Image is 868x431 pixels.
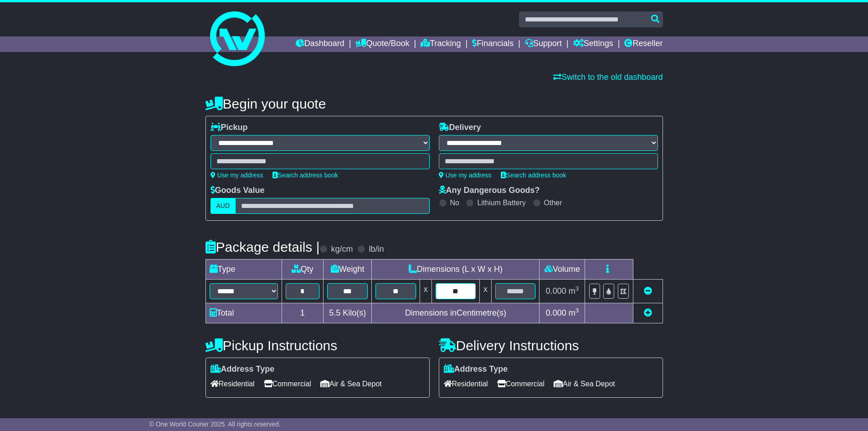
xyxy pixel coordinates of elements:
[205,239,320,254] h4: Package details |
[546,308,566,317] span: 0.000
[497,377,544,391] span: Commercial
[320,377,382,391] span: Air & Sea Depot
[573,36,613,52] a: Settings
[439,171,492,179] a: Use my address
[272,171,338,179] a: Search address book
[546,286,566,296] span: 0.000
[211,171,263,179] a: Use my address
[569,308,579,317] span: m
[644,308,652,317] a: Add new item
[282,303,324,323] td: 1
[450,198,459,207] label: No
[211,123,248,133] label: Pickup
[501,171,566,179] a: Search address book
[205,96,663,111] h4: Begin your quote
[477,198,526,207] label: Lithium Battery
[420,280,431,303] td: x
[282,260,324,280] td: Qty
[372,303,539,323] td: Dimensions in Centimetre(s)
[355,36,409,52] a: Quote/Book
[544,198,562,207] label: Other
[211,186,265,196] label: Goods Value
[205,260,282,280] td: Type
[472,36,514,52] a: Financials
[439,123,481,133] label: Delivery
[444,377,488,391] span: Residential
[644,286,652,296] a: Remove this item
[149,421,281,428] span: © One World Courier 2025. All rights reserved.
[525,36,562,52] a: Support
[444,364,508,374] label: Address Type
[553,73,663,82] a: Switch to the old dashboard
[211,364,275,374] label: Address Type
[480,280,492,303] td: x
[539,260,585,280] td: Volume
[554,377,615,391] span: Air & Sea Depot
[211,198,236,214] label: AUD
[324,260,372,280] td: Weight
[569,286,579,296] span: m
[575,285,579,292] sup: 3
[205,338,430,353] h4: Pickup Instructions
[296,36,344,52] a: Dashboard
[439,338,663,353] h4: Delivery Instructions
[372,260,539,280] td: Dimensions (L x W x H)
[264,377,311,391] span: Commercial
[575,307,579,314] sup: 3
[324,303,372,323] td: Kilo(s)
[439,186,540,196] label: Any Dangerous Goods?
[205,303,282,323] td: Total
[421,36,461,52] a: Tracking
[329,308,340,317] span: 5.5
[624,36,663,52] a: Reseller
[331,244,353,254] label: kg/cm
[369,244,384,254] label: lb/in
[211,377,255,391] span: Residential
